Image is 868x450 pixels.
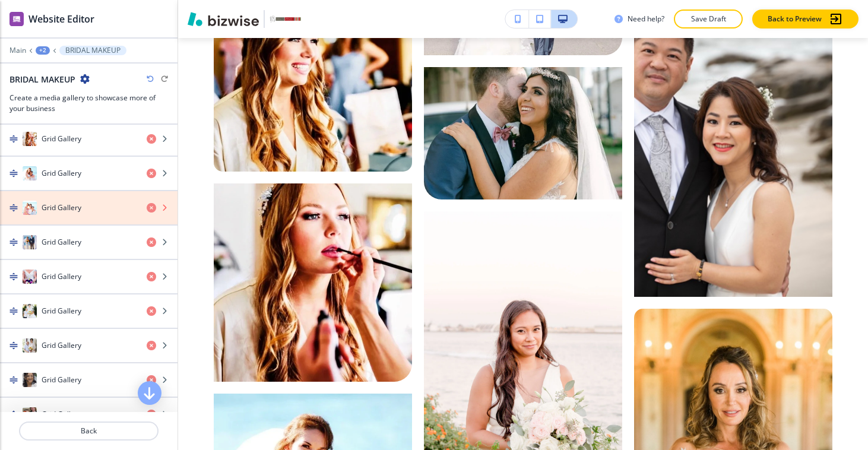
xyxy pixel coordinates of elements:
button: Main [9,46,26,55]
h4: Grid Gallery [42,134,81,144]
img: Drag [9,307,18,315]
p: BRIDAL MAKEUP [65,46,121,55]
h4: Grid Gallery [42,306,81,316]
h3: Need help? [628,14,664,24]
button: +2 [36,46,50,55]
img: Drag [9,169,18,178]
img: editor icon [9,12,24,26]
h3: Create a media gallery to showcase more of your business [9,93,168,114]
h4: Grid Gallery [42,409,81,420]
img: Drag [9,238,18,246]
img: Bizwise Logo [188,12,259,26]
p: Save Draft [689,14,727,24]
img: Drag [9,272,18,281]
h2: BRIDAL MAKEUP [9,73,75,85]
h4: Grid Gallery [42,237,81,248]
img: Drag [9,376,18,384]
p: Back [20,426,157,436]
img: Your Logo [270,15,302,22]
h4: Grid Gallery [42,375,81,385]
h2: Website Editor [28,12,94,26]
h4: Grid Gallery [42,202,81,213]
img: Drag [9,410,18,419]
img: Drag [9,135,18,143]
h4: Grid Gallery [42,168,81,179]
button: Back [19,422,159,441]
h4: Grid Gallery [42,340,81,351]
button: BRIDAL MAKEUP [59,46,126,55]
p: Back to Preview [768,14,822,24]
img: Drag [9,341,18,350]
h4: Grid Gallery [42,271,81,282]
button: Back to Preview [752,9,859,28]
button: Save Draft [674,9,743,28]
img: Drag [9,204,18,212]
